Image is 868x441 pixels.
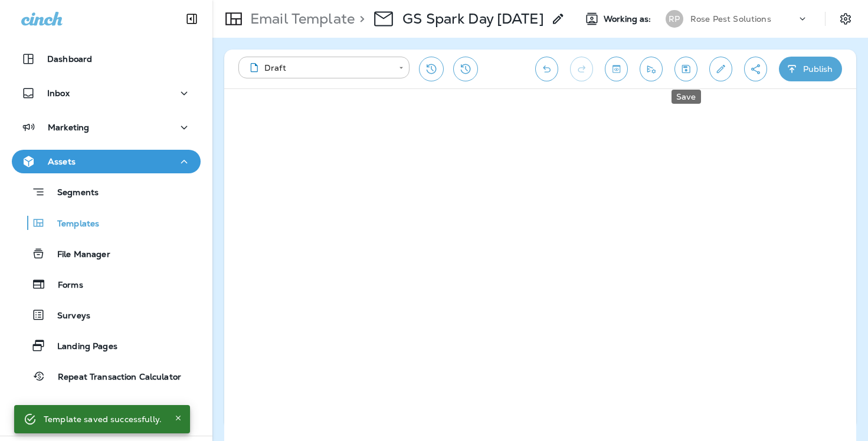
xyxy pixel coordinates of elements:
[666,10,683,28] div: RP
[12,302,201,327] button: Surveys
[835,8,856,29] button: Settings
[45,219,99,230] p: Templates
[674,57,697,81] button: Save
[45,249,110,261] p: File Manager
[779,57,842,81] button: Publish
[45,187,99,199] p: Segments
[175,7,208,31] button: Collapse Sidebar
[12,272,201,297] button: Forms
[12,364,201,389] button: Repeat Transaction Calculator
[12,47,201,71] button: Dashboard
[672,90,701,104] div: Save
[640,57,663,81] button: Send test email
[45,341,117,353] p: Landing Pages
[12,150,201,173] button: Assets
[402,10,544,28] div: GS Spark Day Nov 2025
[245,10,355,28] p: Email Template
[402,10,544,28] p: GS Spark Day [DATE]
[12,81,201,105] button: Inbox
[690,14,771,24] p: Rose Pest Solutions
[46,372,181,383] p: Repeat Transaction Calculator
[535,57,558,81] button: Undo
[47,54,92,64] p: Dashboard
[604,14,654,24] span: Working as:
[12,399,201,423] button: Data
[744,57,767,81] button: Create a Shareable Preview Link
[46,280,83,291] p: Forms
[12,333,201,358] button: Landing Pages
[47,88,70,98] p: Inbox
[12,116,201,139] button: Marketing
[605,57,628,81] button: Toggle preview
[12,241,201,266] button: File Manager
[12,179,201,205] button: Segments
[48,157,76,166] p: Assets
[44,409,162,430] div: Template saved successfully.
[48,123,89,132] p: Marketing
[419,57,444,81] button: Restore from previous version
[45,311,90,322] p: Surveys
[709,57,732,81] button: Edit details
[171,411,185,425] button: Close
[247,62,391,74] div: Draft
[12,210,201,235] button: Templates
[453,57,478,81] button: View Changelog
[355,10,365,28] p: >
